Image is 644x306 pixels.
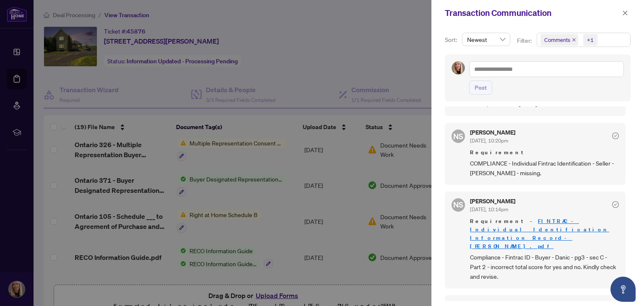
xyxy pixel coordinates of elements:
span: Newest [467,33,505,46]
span: Requirement [470,148,619,157]
span: Comments [544,36,570,44]
span: Comments [540,34,578,46]
h5: [PERSON_NAME] [470,130,515,135]
span: [DATE], 10:14pm [470,206,508,213]
a: FINTRAC - Individual Identification Information Record-[PERSON_NAME].pdf [470,218,609,250]
button: Open asap [610,277,636,302]
span: NS [453,130,463,142]
div: +1 [587,36,594,44]
span: Requirement - [470,217,619,251]
div: Transaction Communication [445,7,620,19]
span: COMPLIANCE - Individual Fintrac Identification - Seller - [PERSON_NAME] - missing. [470,158,619,178]
p: Sort: [445,35,459,44]
button: Post [469,80,492,95]
h5: [PERSON_NAME] [470,198,515,204]
span: close [572,38,576,42]
span: check-circle [612,132,619,139]
img: Profile Icon [452,62,465,74]
span: check-circle [612,201,619,208]
span: Compliance - Fintrac ID - Buyer - Danic - pg3 - sec C - Part 2 - incorrect total score for yes an... [470,252,619,282]
p: Filter: [517,36,533,45]
span: [DATE], 10:20pm [470,137,508,144]
span: close [622,10,628,16]
span: NS [453,199,463,210]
